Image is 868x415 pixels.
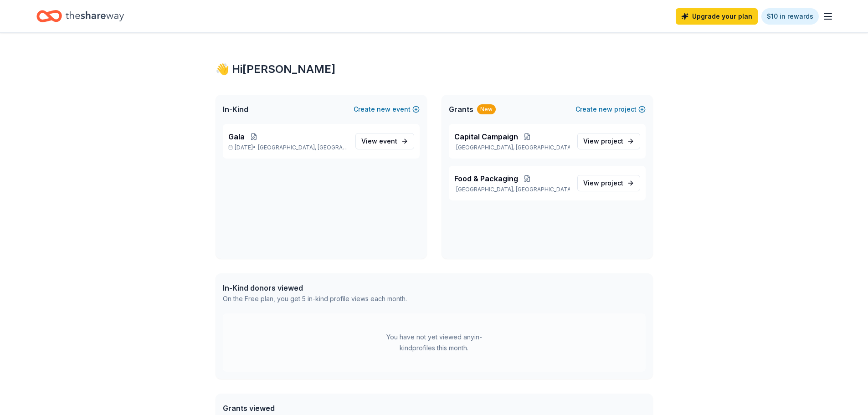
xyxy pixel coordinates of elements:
p: [GEOGRAPHIC_DATA], [GEOGRAPHIC_DATA] [454,144,570,151]
span: new [599,104,612,115]
button: Createnewevent [354,104,420,115]
div: On the Free plan, you get 5 in-kind profile views each month. [223,293,407,304]
span: project [601,137,623,145]
span: Food & Packaging [454,173,518,184]
span: event [379,137,397,145]
span: Gala [228,131,245,142]
a: $10 in rewards [761,8,819,25]
a: View event [355,133,414,149]
p: [GEOGRAPHIC_DATA], [GEOGRAPHIC_DATA] [454,186,570,193]
span: View [361,136,397,147]
button: Createnewproject [575,104,646,115]
a: Upgrade your plan [676,8,758,25]
a: Home [36,5,124,27]
div: Grants viewed [223,403,402,414]
a: View project [577,133,640,149]
span: View [583,178,623,189]
a: View project [577,175,640,191]
span: In-Kind [223,104,248,115]
span: project [601,179,623,187]
div: 👋 Hi [PERSON_NAME] [216,62,653,77]
span: new [377,104,390,115]
span: [GEOGRAPHIC_DATA], [GEOGRAPHIC_DATA] [258,144,348,151]
span: Grants [449,104,473,115]
span: Capital Campaign [454,131,518,142]
div: You have not yet viewed any in-kind profiles this month. [377,332,491,354]
div: New [477,104,496,114]
div: In-Kind donors viewed [223,282,407,293]
p: [DATE] • [228,144,348,151]
span: View [583,136,623,147]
